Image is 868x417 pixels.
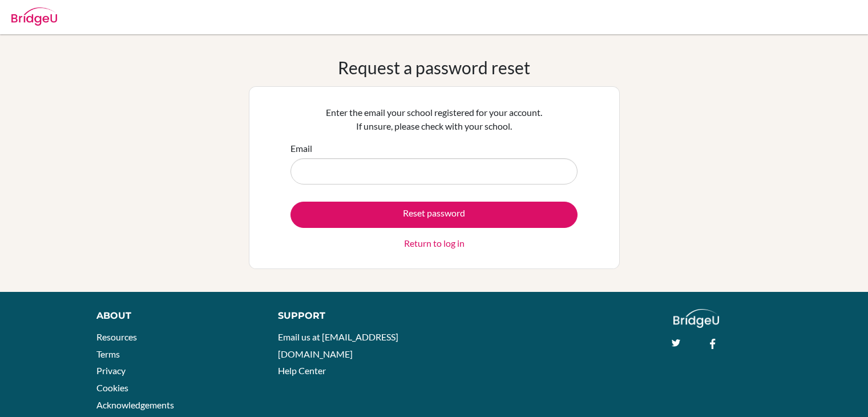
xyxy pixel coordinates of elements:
[96,348,120,359] a: Terms
[278,331,398,359] a: Email us at [EMAIL_ADDRESS][DOMAIN_NAME]
[96,365,126,376] a: Privacy
[290,202,578,228] button: Reset password
[11,7,57,26] img: Bridge-U
[338,57,530,78] h1: Request a password reset
[278,309,422,323] div: Support
[96,309,252,323] div: About
[96,382,128,393] a: Cookies
[96,399,174,410] a: Acknowledgements
[96,331,137,342] a: Resources
[290,106,578,133] p: Enter the email your school registered for your account. If unsure, please check with your school.
[404,236,465,250] a: Return to log in
[290,142,312,155] label: Email
[278,365,326,376] a: Help Center
[673,309,720,328] img: logo_white@2x-f4f0deed5e89b7ecb1c2cc34c3e3d731f90f0f143d5ea2071677605dd97b5244.png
